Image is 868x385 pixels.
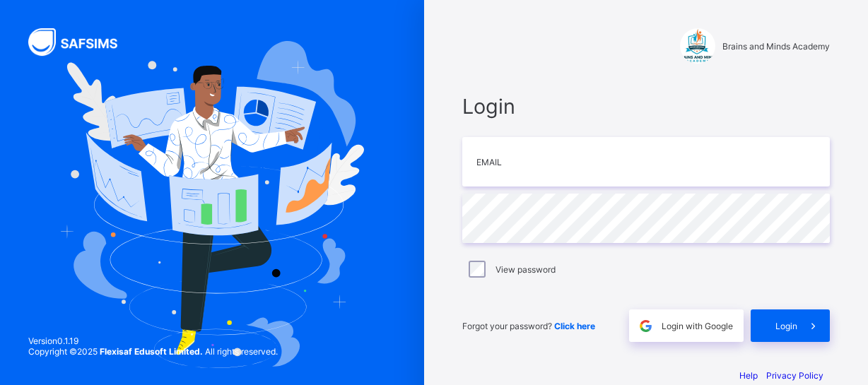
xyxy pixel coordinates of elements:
[495,264,556,275] label: View password
[462,94,830,119] span: Login
[60,41,365,368] img: Hero Image
[722,41,830,52] span: Brains and Minds Academy
[775,321,797,331] span: Login
[28,336,278,346] span: Version 0.1.19
[100,346,203,357] strong: Flexisaf Edusoft Limited.
[462,321,595,331] span: Forgot your password?
[554,321,595,331] a: Click here
[28,28,134,56] img: SAFSIMS Logo
[739,370,758,381] a: Help
[766,370,823,381] a: Privacy Policy
[662,321,733,331] span: Login with Google
[28,346,278,357] span: Copyright © 2025 All rights reserved.
[638,318,654,334] img: google.396cfc9801f0270233282035f929180a.svg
